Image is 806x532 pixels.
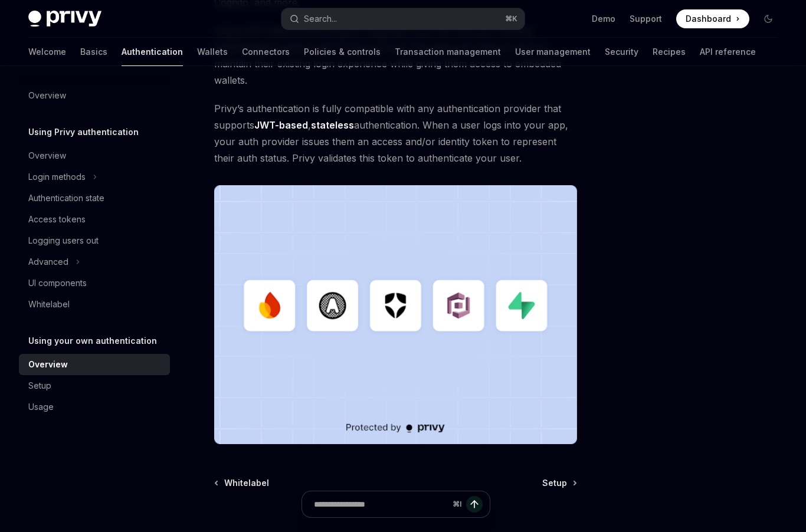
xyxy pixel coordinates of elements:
[28,357,68,372] div: Overview
[122,38,183,66] a: Authentication
[28,234,99,248] div: Logging users out
[214,185,577,444] img: JWT-based auth splash
[28,38,66,66] a: Welcome
[19,272,170,294] a: UI components
[28,276,87,290] div: UI components
[314,491,448,517] input: Ask a question...
[28,334,157,348] h5: Using your own authentication
[759,9,778,28] button: Toggle dark mode
[19,145,170,166] a: Overview
[214,100,577,166] span: Privy’s authentication is fully compatible with any authentication provider that supports , authe...
[19,251,170,272] button: Toggle Advanced section
[19,396,170,418] a: Usage
[19,166,170,188] button: Toggle Login methods section
[28,400,54,414] div: Usage
[281,8,525,29] button: Open search
[700,38,756,66] a: API reference
[19,85,170,106] a: Overview
[395,38,501,66] a: Transaction management
[28,212,86,226] div: Access tokens
[19,209,170,230] a: Access tokens
[592,13,615,25] a: Demo
[254,119,308,132] a: JWT-based
[28,88,66,103] div: Overview
[28,170,86,184] div: Login methods
[242,38,290,66] a: Connectors
[80,38,107,66] a: Basics
[304,38,381,66] a: Policies & controls
[515,38,591,66] a: User management
[224,477,269,489] span: Whitelabel
[686,13,731,25] span: Dashboard
[28,297,70,311] div: Whitelabel
[19,230,170,251] a: Logging users out
[505,14,517,24] span: ⌘ K
[28,11,101,27] img: dark logo
[542,477,576,489] a: Setup
[605,38,638,66] a: Security
[653,38,686,66] a: Recipes
[19,354,170,375] a: Overview
[304,12,337,26] div: Search...
[197,38,228,66] a: Wallets
[28,379,51,393] div: Setup
[676,9,749,28] a: Dashboard
[19,294,170,315] a: Whitelabel
[28,191,104,205] div: Authentication state
[466,496,483,513] button: Send message
[19,188,170,209] a: Authentication state
[311,119,354,132] a: stateless
[28,255,68,269] div: Advanced
[542,477,567,489] span: Setup
[215,477,269,489] a: Whitelabel
[630,13,662,25] a: Support
[19,375,170,396] a: Setup
[28,149,66,163] div: Overview
[28,125,139,139] h5: Using Privy authentication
